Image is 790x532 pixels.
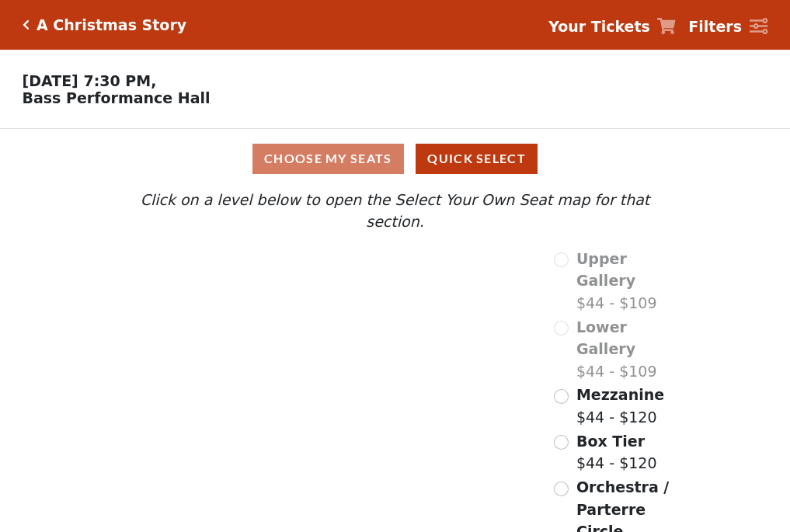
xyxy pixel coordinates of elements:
[576,433,645,450] span: Box Tier
[281,400,458,506] path: Orchestra / Parterre Circle - Seats Available: 237
[185,256,359,297] path: Upper Gallery - Seats Available: 0
[198,290,382,348] path: Lower Gallery - Seats Available: 0
[576,384,664,428] label: $44 - $120
[576,386,664,403] span: Mezzanine
[416,144,538,174] button: Quick Select
[548,18,650,35] strong: Your Tickets
[688,16,767,38] a: Filters
[576,318,635,358] span: Lower Gallery
[688,18,742,35] strong: Filters
[576,430,657,475] label: $44 - $120
[548,16,676,38] a: Your Tickets
[23,19,30,30] a: Click here to go back to filters
[576,248,680,315] label: $44 - $109
[110,189,680,233] p: Click on a level below to open the Select Your Own Seat map for that section.
[576,316,680,383] label: $44 - $109
[37,16,186,34] h5: A Christmas Story
[576,250,635,290] span: Upper Gallery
